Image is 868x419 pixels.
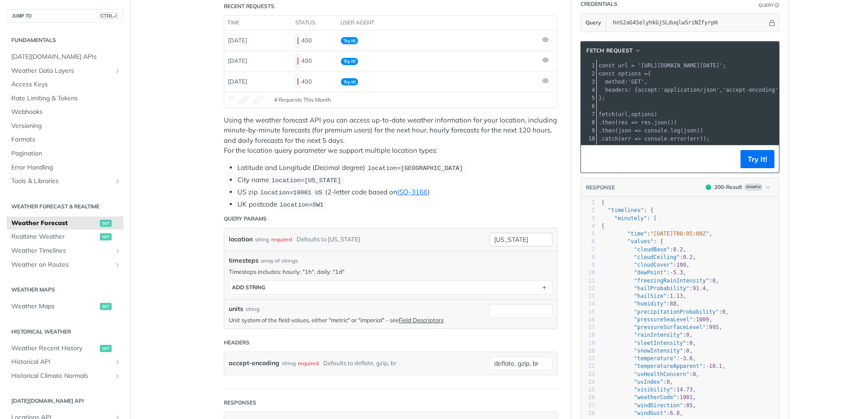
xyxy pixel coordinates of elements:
span: res [641,119,651,126]
span: [DATE] [228,37,247,44]
span: 'GET' [628,79,644,85]
button: fetch Request [583,46,644,55]
div: QueryInformation [759,2,779,9]
input: apikey [609,14,767,32]
span: fetch Request [586,47,633,55]
div: 5 [581,94,596,102]
div: string [255,233,269,246]
div: 13 [581,292,595,300]
span: 0 [722,309,725,315]
span: accept [638,87,657,93]
span: 0.2 [673,246,683,253]
button: Show subpages for Historical API [114,358,121,366]
span: - [670,269,673,276]
div: 9 [581,127,596,135]
span: 'accept-encoding' [723,87,778,93]
span: : , [601,340,696,346]
span: log [670,127,680,134]
span: Formats [11,135,121,144]
span: - [706,363,709,369]
button: RESPONSE [585,183,615,192]
span: Weather Forecast [11,219,98,228]
div: 27 [581,402,595,410]
span: 200 [706,184,711,190]
span: 88 [670,301,676,307]
span: json [654,119,667,126]
span: "minutely" [614,215,647,221]
span: get [100,233,112,240]
div: 4 [581,222,595,230]
span: catch [602,136,618,142]
div: 26 [581,394,595,401]
a: Weather Forecastget [7,217,123,230]
span: : , [601,332,693,338]
div: Query Params [224,215,267,223]
span: "rainIntensity" [634,332,683,338]
span: Versioning [11,122,121,131]
span: 10.1 [709,363,722,369]
span: console [644,136,667,142]
span: : , [601,371,699,377]
span: = [644,71,647,77]
span: Tools & Libraries [11,177,112,186]
span: : [ [601,215,657,221]
span: fetch [599,111,615,118]
span: : , [601,355,696,362]
span: json [618,127,631,134]
h2: Fundamentals [7,36,123,44]
a: Error Handling [7,161,123,174]
span: get [100,345,112,352]
span: "weatherCode" [634,394,676,400]
h2: Weather Maps [7,286,123,294]
span: headers [605,87,628,93]
div: 19 [581,339,595,347]
span: Realtime Weather [11,232,98,241]
a: Weather Data LayersShow subpages for Weather Data Layers [7,64,123,78]
span: json [684,127,697,134]
li: US zip (2-letter code based on ) [237,187,557,198]
span: 6.8 [670,410,680,416]
span: : , [601,269,686,276]
span: : , [601,301,680,307]
span: 4 Requests This Month [274,96,331,104]
span: => [635,136,641,142]
span: Weather Timelines [11,246,112,255]
span: location=[US_STATE] [271,177,341,184]
span: "pressureSeaLevel" [634,316,693,323]
span: method [605,79,624,85]
a: Tools & LibrariesShow subpages for Tools & Libraries [7,174,123,188]
span: "freezingRainIntensity" [634,278,709,284]
span: : , [601,386,696,393]
span: "visibility" [634,386,673,393]
span: options [618,71,641,77]
span: "pressureSurfaceLevel" [634,324,706,330]
span: url [618,62,628,69]
div: 9 [581,261,595,269]
div: 6 [581,238,595,245]
span: err [622,136,632,142]
div: 15 [581,308,595,316]
span: "uvHealthConcern" [634,371,689,377]
span: 400 [297,57,298,65]
button: Copy to clipboard [585,152,598,166]
span: : , [601,394,696,400]
span: "temperatureApparent" [634,363,703,369]
span: "snowIntensity" [634,348,683,354]
span: "windGust" [634,410,666,416]
span: const [599,62,615,69]
div: Recent Requests [224,2,274,10]
div: 200 - Result [714,183,742,191]
span: Webhooks [11,108,121,117]
div: Defaults to deflate, gzip, br [323,357,396,370]
span: ( , ) [599,111,657,118]
span: options [631,111,654,118]
div: 400 [296,74,334,89]
span: "hailProbability" [634,285,689,292]
span: "sleetIntensity" [634,340,686,346]
span: { [601,223,604,229]
canvas: Line Graph [229,95,265,104]
p: Unit system of the field values, either "metric" or "imperial" - see [229,316,485,324]
div: 6 [581,102,596,110]
a: Versioning [7,119,123,133]
span: then [602,127,615,134]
